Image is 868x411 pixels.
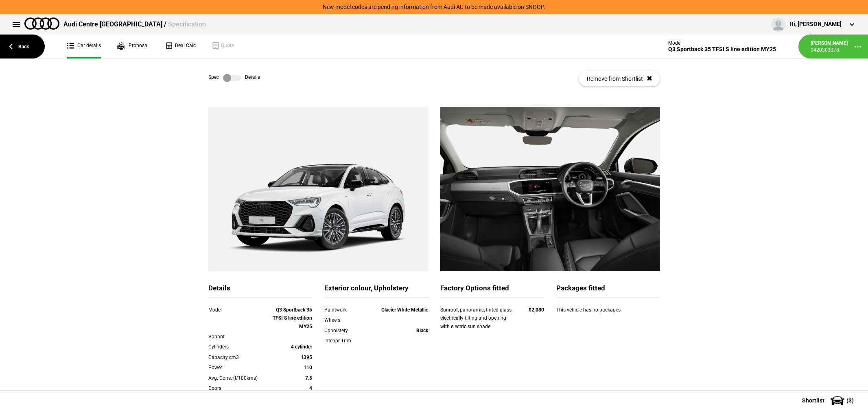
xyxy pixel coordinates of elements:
div: Power [208,363,271,372]
div: Packages fitted [556,283,660,298]
button: Shortlist(3) [790,390,868,411]
a: Deal Calc [165,35,196,58]
strong: 4 [309,385,312,391]
span: Shortlist [802,398,824,403]
a: Proposal [117,35,149,58]
div: Paintwork [324,306,366,314]
div: Capacity cm3 [208,353,271,361]
strong: $2,080 [529,307,544,313]
div: [PERSON_NAME] [811,40,848,47]
div: This vehicle has no packages [556,306,660,322]
button: ... [848,37,868,57]
div: Wheels [324,316,366,324]
div: Model [668,40,776,46]
span: Specification [168,20,206,28]
div: Hi, [PERSON_NAME] [789,20,842,28]
a: [PERSON_NAME]0420303078 [811,40,848,54]
span: ( 3 ) [846,398,854,403]
div: Sunroof, panoramic, tinted glass, electrically tilting and opening with electric sun shade [440,306,513,331]
strong: 4 cylinder [291,344,312,350]
div: 0420303078 [811,47,848,54]
strong: Q3 Sportback 35 TFSI S line edition MY25 [273,307,312,329]
img: audi.png [24,17,59,30]
div: Model [208,306,271,314]
div: Factory Options fitted [440,283,544,298]
div: Exterior colour, Upholstery [324,283,428,298]
div: Details [208,283,312,298]
strong: Black [416,328,428,333]
div: Variant [208,333,271,341]
div: Spec Details [208,74,260,82]
div: Upholstery [324,327,366,335]
div: Avg. Cons. (l/100kms) [208,374,271,382]
div: Q3 Sportback 35 TFSI S line edition MY25 [668,46,776,53]
strong: 1395 [301,355,312,360]
strong: 7.5 [305,375,312,381]
a: Car details [67,35,101,58]
button: Remove from Shortlist [579,71,660,87]
strong: Glacier White Metallic [381,307,428,313]
strong: 110 [304,365,312,370]
div: Cylinders [208,343,271,351]
div: Doors [208,384,271,392]
div: Interior Trim [324,337,366,345]
div: Audi Centre [GEOGRAPHIC_DATA] / [63,20,206,29]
